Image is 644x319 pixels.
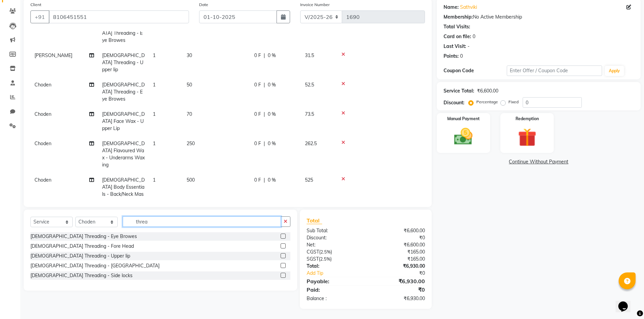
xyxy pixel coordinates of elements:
span: 70 [187,111,192,117]
label: Manual Payment [447,116,480,122]
span: 0 % [268,177,276,184]
span: 1 [153,82,156,88]
span: Total [307,217,322,224]
iframe: chat widget [616,292,637,312]
div: Total: [302,263,366,270]
span: 1 [153,111,156,117]
div: ₹165.00 [366,248,430,256]
span: Choden [34,140,51,147]
div: Total Visits: [444,23,470,30]
div: Coupon Code [444,67,507,74]
div: No Active Membership [444,14,634,21]
div: Sub Total: [302,227,366,234]
span: 1 [153,140,156,147]
span: 2.5% [320,249,331,255]
span: 262.5 [305,140,317,147]
div: ₹0 [366,234,430,241]
div: Membership: [444,14,473,21]
div: ₹165.00 [366,256,430,263]
span: 0 F [254,140,261,147]
span: [DEMOGRAPHIC_DATA] Flavoured Wax - Underarms Waxing [102,140,145,168]
label: Percentage [476,99,498,105]
div: Paid: [302,286,366,294]
div: ₹0 [377,270,430,277]
div: Discount: [302,234,366,241]
span: 525 [305,177,313,183]
label: Client [30,2,41,8]
div: 0 [473,33,475,40]
div: ₹6,930.00 [366,295,430,302]
button: Apply [605,66,624,76]
span: 1 [153,177,156,183]
img: _gift.svg [512,126,542,149]
span: 0 % [268,111,276,118]
div: ₹0 [366,286,430,294]
div: ₹6,600.00 [477,87,498,95]
div: Last Visit: [444,43,466,50]
span: [DEMOGRAPHIC_DATA] Threading - Eye Browes [102,23,145,43]
span: Choden [34,111,51,117]
div: [DEMOGRAPHIC_DATA] Threading - [GEOGRAPHIC_DATA] [30,262,160,269]
div: Net: [302,241,366,248]
label: Fixed [508,99,519,105]
span: 52.5 [305,82,314,88]
span: | [264,140,265,147]
span: CGST [307,249,319,255]
span: 73.5 [305,111,314,117]
a: Continue Without Payment [438,158,639,165]
div: Card on file: [444,33,471,40]
div: Balance : [302,295,366,302]
span: 0 F [254,52,261,59]
div: Points: [444,53,459,60]
span: 1 [153,52,156,58]
span: 50 [187,82,192,88]
div: [DEMOGRAPHIC_DATA] Threading - Side locks [30,272,133,279]
div: Name: [444,4,459,11]
div: - [468,43,470,50]
span: 0 F [254,177,261,184]
span: [DEMOGRAPHIC_DATA] Face Wax - Upper Lip [102,111,145,131]
span: | [264,52,265,59]
div: ₹6,600.00 [366,227,430,234]
span: 0 F [254,111,261,118]
span: | [264,81,265,88]
span: 0 % [268,52,276,59]
label: Date [199,2,208,8]
input: Search by Name/Mobile/Email/Code [49,10,189,23]
a: Add Tip [302,270,376,277]
span: 0 % [268,140,276,147]
div: ( ) [302,248,366,256]
input: Enter Offer / Coupon Code [507,65,602,76]
a: Sathviki [460,4,477,11]
div: ₹6,930.00 [366,277,430,285]
div: ₹6,930.00 [366,263,430,270]
div: [DEMOGRAPHIC_DATA] Threading - Eye Browes [30,233,137,240]
span: [DEMOGRAPHIC_DATA] Body Essentials - Back/Neck Massage [102,177,145,204]
span: Choden [34,177,51,183]
input: Search or Scan [123,216,281,227]
span: SGST [307,256,319,262]
div: 0 [460,53,463,60]
span: 2.5% [320,256,330,262]
span: 0 F [254,81,261,88]
span: | [264,111,265,118]
span: | [264,177,265,184]
span: Choden [34,82,51,88]
div: Service Total: [444,87,474,95]
label: Invoice Number [300,2,330,8]
span: [PERSON_NAME] [34,52,72,58]
span: 500 [187,177,195,183]
span: [DEMOGRAPHIC_DATA] Threading - Upper lip [102,52,145,73]
div: ₹6,600.00 [366,241,430,248]
img: _cash.svg [448,126,478,147]
span: 31.5 [305,52,314,58]
div: Payable: [302,277,366,285]
span: 0 % [268,81,276,88]
div: ( ) [302,256,366,263]
span: 30 [187,52,192,58]
span: [DEMOGRAPHIC_DATA] Threading - Eye Browes [102,82,145,102]
div: Discount: [444,99,464,106]
button: +91 [30,10,49,23]
label: Redemption [516,116,539,122]
div: [DEMOGRAPHIC_DATA] Threading - Upper lip [30,252,130,260]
